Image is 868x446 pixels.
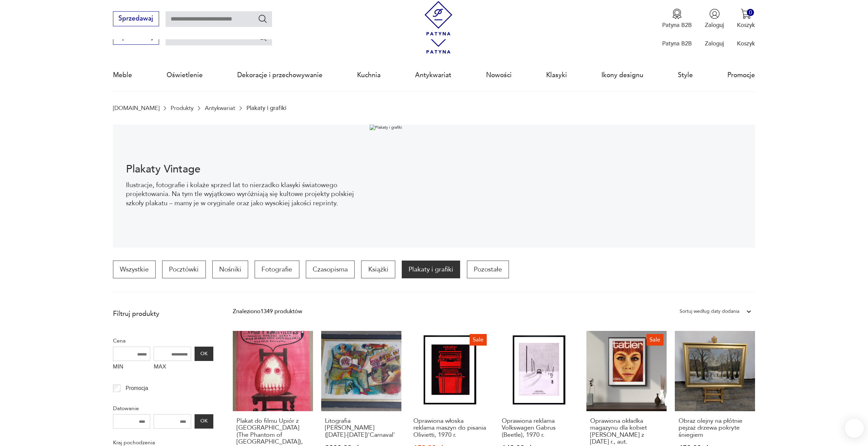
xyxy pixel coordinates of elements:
a: Pozostałe [467,261,509,278]
label: MAX [154,361,191,374]
a: Style [678,59,693,91]
h3: Obraz olejny na płótnie pejzaż drzewa pokryte śniegiem [679,418,751,438]
h3: Litografia [PERSON_NAME] ([DATE]-[DATE])'Carnaval' [325,418,398,438]
p: Ilustracje, fotografie i kolaże sprzed lat to nierzadko klasyki światowego projektowania. Na tym ... [126,181,357,208]
p: Patyna B2B [662,21,692,29]
button: OK [195,347,213,361]
a: Dekoracje i przechowywanie [237,59,323,91]
a: Ikona medaluPatyna B2B [662,9,692,29]
button: Sprzedawaj [113,11,159,26]
a: Nowości [486,59,512,91]
button: Zaloguj [705,9,724,29]
button: Szukaj [258,32,268,42]
p: Plakaty i grafiki [246,105,286,111]
p: Datowanie [113,404,213,413]
a: Oświetlenie [167,59,203,91]
p: Patyna B2B [662,40,692,47]
button: Szukaj [258,14,268,24]
p: Promocja [126,384,148,393]
a: [DOMAIN_NAME] [113,105,159,111]
iframe: Smartsupp widget button [845,419,864,438]
a: Antykwariat [205,105,235,111]
a: Nośniki [212,261,248,278]
a: Produkty [171,105,194,111]
a: Klasyki [546,59,567,91]
button: Patyna B2B [662,9,692,29]
label: MIN [113,361,151,374]
p: Filtruj produkty [113,309,213,318]
a: Czasopisma [306,261,355,278]
a: Antykwariat [415,59,451,91]
div: Znaleziono 1349 produktów [233,307,302,316]
img: Ikona medalu [672,9,682,19]
a: Meble [113,59,132,91]
a: Wszystkie [113,261,156,278]
a: Pocztówki [162,261,205,278]
button: OK [195,414,213,429]
p: Zaloguj [705,40,724,47]
a: Książki [361,261,395,278]
a: Sprzedawaj [113,16,159,22]
a: Plakaty i grafiki [402,261,460,278]
p: Cena [113,336,213,345]
p: Koszyk [737,40,755,47]
a: Promocje [727,59,755,91]
div: 0 [747,9,754,16]
img: Ikonka użytkownika [709,9,720,19]
a: Kuchnia [357,59,381,91]
a: Sprzedawaj [113,35,159,40]
img: Plakaty i grafiki [370,125,755,248]
img: Patyna - sklep z meblami i dekoracjami vintage [421,1,456,36]
div: Sortuj według daty dodania [680,307,739,316]
a: Ikony designu [601,59,643,91]
h1: Plakaty Vintage [126,164,357,174]
p: Zaloguj [705,21,724,29]
a: Fotografie [255,261,299,278]
button: 0Koszyk [737,9,755,29]
h3: Oprawiona reklama Volkswagen Gabrus (Beetle), 1970 r. [502,418,574,438]
p: Koszyk [737,21,755,29]
img: Ikona koszyka [741,9,751,19]
h3: Oprawiona włoska reklama maszyn do pisania Olivietti, 1970 r. [413,418,486,438]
